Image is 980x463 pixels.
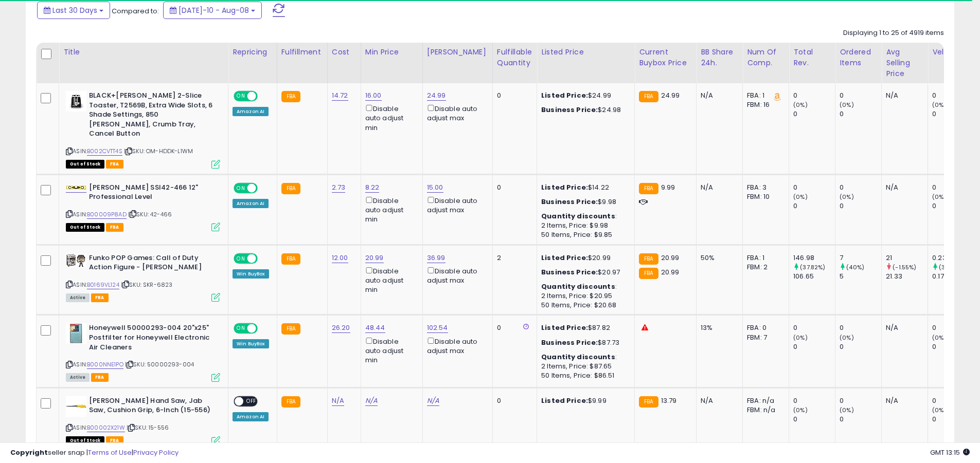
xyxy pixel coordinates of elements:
div: 0 [932,91,974,100]
div: 0 [793,91,835,100]
div: $87.82 [541,323,627,332]
small: FBA [281,396,300,408]
div: FBA: 1 [747,91,781,100]
div: 0 [793,342,835,351]
span: Last 30 Days [52,5,97,15]
div: FBM: 2 [747,263,781,272]
div: 0 [840,183,881,192]
img: 51ARieqcELL._SL40_.jpg [66,253,86,267]
small: FBA [281,183,300,194]
small: FBA [639,268,658,279]
span: | SKU: 15-556 [127,423,169,432]
span: FBA [91,373,109,382]
div: 5 [840,272,881,281]
div: Num of Comp. [747,47,785,68]
div: N/A [886,323,920,332]
b: Listed Price: [541,182,588,192]
div: FBM: 10 [747,192,781,201]
div: Min Price [365,47,418,58]
b: Business Price: [541,267,598,277]
a: Terms of Use [88,448,132,457]
div: 0 [840,396,881,405]
div: [PERSON_NAME] [427,47,488,58]
div: 0 [932,396,974,405]
a: 20.99 [365,253,384,263]
span: FBA [91,293,109,302]
b: [PERSON_NAME] Hand Saw, Jab Saw, Cushion Grip, 6-Inch (15-556) [89,396,214,418]
b: Business Price: [541,338,598,347]
div: Ordered Items [840,47,877,68]
div: FBA: n/a [747,396,781,405]
small: (40%) [846,263,864,271]
div: 0 [793,396,835,405]
div: 2 Items, Price: $87.65 [541,362,627,371]
img: 31u+VXshxuL._SL40_.jpg [66,396,86,417]
div: 0 [793,415,835,424]
b: [PERSON_NAME] SSI42-466 12" Professional Level [89,183,214,205]
a: B00009P8AD [87,210,127,219]
small: (0%) [932,101,947,109]
div: $87.73 [541,338,627,347]
div: 50 Items, Price: $20.68 [541,301,627,310]
a: B00002X21W [87,423,125,432]
div: 106.65 [793,272,835,281]
div: FBM: 16 [747,100,781,109]
img: 31T0oUl5nSL._SL40_.jpg [66,323,86,344]
div: N/A [886,396,920,405]
a: 14.72 [332,90,348,101]
b: Quantity discounts [541,282,615,291]
div: 0 [793,183,835,192]
div: 0 [497,396,529,405]
div: Amazon AI [233,412,269,421]
a: 36.99 [427,253,446,263]
b: Business Price: [541,105,598,115]
div: 0 [840,201,881,211]
div: Disable auto adjust max [427,103,485,123]
div: 0 [932,342,974,351]
b: BLACK+[PERSON_NAME] 2-Slice Toaster, T2569B, Extra Wide Slots, 6 Shade Settings, 850 [PERSON_NAME... [89,91,214,141]
div: Disable auto adjust min [365,103,415,133]
div: $14.22 [541,183,627,192]
small: (0%) [793,334,808,342]
div: 21.33 [886,272,928,281]
div: 0 [932,183,974,192]
div: BB Share 24h. [701,47,738,68]
div: 0 [932,201,974,211]
small: FBA [639,396,658,408]
span: OFF [256,92,273,101]
img: 31V-hW-jBaL._SL40_.jpg [66,186,86,190]
div: 21 [886,253,928,263]
a: 15.00 [427,182,443,193]
div: 0 [497,183,529,192]
b: Quantity discounts [541,352,615,362]
a: N/A [427,396,439,406]
b: Listed Price: [541,90,588,100]
div: : [541,212,627,221]
div: 2 Items, Price: $9.98 [541,221,627,230]
span: FBA [106,160,123,169]
a: B000NNE1PO [87,360,123,369]
b: Listed Price: [541,323,588,332]
div: 0.23 [932,253,974,263]
div: 0 [840,91,881,100]
span: All listings that are currently out of stock and unavailable for purchase on Amazon [66,160,104,169]
small: FBA [639,91,658,102]
span: ON [235,183,247,192]
div: 0 [932,109,974,119]
div: Win BuyBox [233,339,269,348]
div: : [541,282,627,291]
span: | SKU: 50000293-004 [125,360,194,368]
small: (0%) [840,406,854,414]
div: Amazon AI [233,199,269,208]
small: (0%) [932,334,947,342]
b: Honeywell 50000293-004 20"x25" Postfilter for Honeywell Electronic Air Cleaners [89,323,214,355]
a: B0169VL124 [87,281,119,289]
a: 24.99 [427,90,446,101]
span: 24.99 [661,90,680,100]
div: Fulfillable Quantity [497,47,532,68]
span: 9.99 [661,182,675,192]
small: (0%) [840,101,854,109]
div: $9.99 [541,396,627,405]
button: Last 30 Days [37,2,110,19]
div: Win BuyBox [233,269,269,279]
